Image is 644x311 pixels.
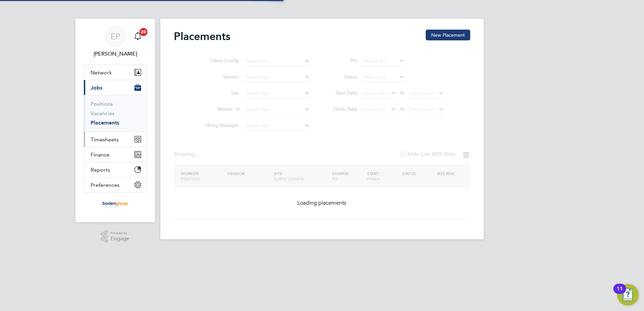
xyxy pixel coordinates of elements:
[131,26,144,47] a: 20
[110,32,120,41] span: EP
[84,50,147,58] span: Eleanor Porter
[617,289,623,298] div: 11
[91,136,119,143] span: Timesheets
[91,110,115,116] a: Vacancies
[101,230,130,243] a: Powered byEngage
[139,28,148,36] span: 20
[84,95,147,132] div: Jobs
[84,147,147,162] button: Finance
[91,69,112,76] span: Network
[84,65,147,80] button: Network
[91,119,119,126] a: Placements
[100,199,130,210] img: boden-group-logo-retina.png
[91,151,109,158] span: Finance
[399,151,455,158] label: Hide Low IR35 Risks
[617,284,639,306] button: Open Resource Center, 11 new notifications
[91,101,113,107] a: Positions
[91,84,102,91] span: Jobs
[84,26,147,58] a: EP[PERSON_NAME]
[426,30,470,40] button: New Placement
[84,177,147,192] button: Preferences
[91,182,120,188] span: Preferences
[110,230,129,236] span: Powered by
[84,132,147,147] button: Timesheets
[75,19,155,222] nav: Main navigation
[174,151,200,158] div: Showing
[91,167,110,173] span: Reports
[110,236,129,242] span: Engage
[84,162,147,177] button: Reports
[195,151,199,158] span: ...
[84,80,147,95] button: Jobs
[84,199,147,210] a: Go to home page
[174,30,230,43] h2: Placements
